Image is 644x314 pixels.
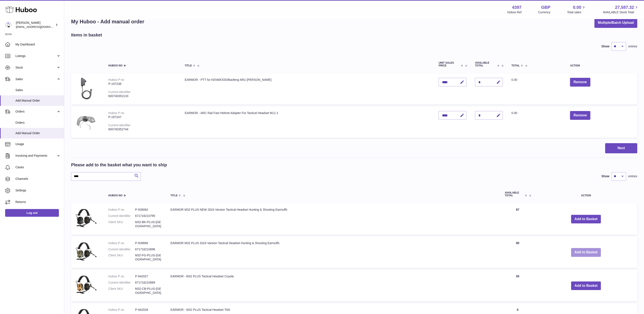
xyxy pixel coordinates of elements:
label: Show [601,44,609,48]
strong: GBP [541,5,550,10]
span: 0.00 [511,78,517,81]
span: entries [628,174,637,178]
td: EARMOR - PTT for KENWOOD/Baofeng M51-[PERSON_NAME] [180,74,434,105]
dd: 671716210795 [135,214,162,218]
span: Add Manual Order [15,99,61,103]
h2: Items in basket [71,32,102,38]
div: Huboo P no [108,78,124,81]
img: EARMOR M32 PLUS 2024 Varsion Tactical Headset Hunting & Shooting Earmuffs [75,241,97,263]
span: Orders [15,110,56,114]
div: P-197238 [108,82,176,86]
a: 27,587.32 AVAILABLE Stock Total [603,5,639,14]
h2: Please add to the basket what you want to ship [71,162,167,168]
button: Multiple/Batch Upload [594,18,637,28]
span: Huboo no [108,64,122,67]
button: Remove [570,111,590,120]
span: Unit Sales Price [438,62,460,67]
td: EARMOR - ARC Rail Fast Helmet Adapter For Tactical Headset M11-1 [180,107,434,138]
button: Remove [570,78,590,87]
span: Sales [15,77,56,81]
img: EARMOR - PTT for KENWOOD/Baofeng M51-KEN [75,78,97,99]
dd: 671716210696 [135,247,162,251]
span: 0.00 [511,111,517,115]
span: 0.00 [573,5,581,10]
span: Add Manual Order [15,131,61,135]
div: Huboo P no [108,111,124,115]
span: 27,587.32 [615,5,634,10]
td: EARMOR M32 PLUS 2024 Varsion Tactical Headset Hunting & Shooting Earmuffs [166,237,500,268]
span: AVAILABLE Total [505,191,524,197]
dd: M32-FG-PLUS-[GEOGRAPHIC_DATA] [135,253,162,261]
dt: Current identifier [108,247,135,251]
td: 55 [500,270,535,301]
label: Show [601,174,609,178]
span: AVAILABLE Total [475,62,496,67]
span: Stock [15,66,56,70]
dt: Current identifier [108,214,135,218]
span: My Dashboard [15,42,61,47]
dd: P-942027 [135,274,162,278]
img: EARMOR M32 PLUS NEW 2024 Version Tactical Headset Hunting & Shooting Earmuffs [75,208,97,229]
dt: Huboo P no [108,308,135,312]
td: EARMOR - M32 PLUS Tactical Headset Coyote [166,270,500,301]
div: Huboo Ref [507,10,522,14]
strong: 4397 [512,5,522,10]
dt: Current identifier [108,281,135,285]
div: Current identifier [108,90,131,94]
th: Action [535,187,637,201]
span: Orders [15,121,61,125]
span: Returns [15,200,61,204]
div: 600740352133 [108,94,176,98]
button: Next [605,143,637,153]
dt: Huboo P no [108,274,135,278]
span: Huboo no [108,194,122,197]
button: Add to Basket [571,281,601,290]
td: 87 [500,203,535,235]
dd: P-942028 [135,308,162,312]
div: Currency [538,10,550,14]
dt: Huboo P no [108,241,135,245]
span: AVAILABLE Stock Total [603,10,639,14]
span: [EMAIL_ADDRESS][DOMAIN_NAME] [16,25,63,29]
a: Log out [5,209,59,217]
span: Invoicing and Payments [15,154,56,158]
dd: P-939666 [135,241,162,245]
h1: My Huboo - Add manual order [71,18,144,25]
div: P-197247 [108,115,176,119]
span: Usage [15,142,61,146]
dt: Huboo P no [108,208,135,212]
button: Add to Basket [571,248,601,257]
dd: M32-CB-PLUS-[GEOGRAPHIC_DATA] [135,287,162,295]
dd: 671716210689 [135,281,162,285]
dt: Client SKU [108,253,135,261]
div: 600740352744 [108,127,176,131]
img: EARMOR - M32 PLUS Tactical Headset Coyote [75,274,97,296]
span: Listings [15,54,56,58]
button: Add to Basket [571,215,601,224]
span: Cases [15,165,61,169]
a: 0.00 Total sales [567,5,586,14]
span: Sales [15,88,61,92]
div: Action [570,64,633,67]
span: Settings [15,188,61,192]
span: Total sales [567,10,586,14]
img: drumnnbass@gmail.com [5,22,12,28]
div: Current identifier [108,123,131,127]
td: 90 [500,237,535,268]
div: [PERSON_NAME] [16,21,54,29]
img: EARMOR - ARC Rail Fast Helmet Adapter For Tactical Headset M11-1 [75,111,97,132]
span: Title [170,194,177,197]
span: Title [185,64,192,67]
dt: Client SKU [108,220,135,228]
span: Channels [15,177,61,181]
td: EARMOR M32 PLUS NEW 2024 Version Tactical Headset Hunting & Shooting Earmuffs [166,203,500,235]
dt: Client SKU [108,287,135,295]
span: entries [628,44,637,48]
dd: P-939062 [135,208,162,212]
span: Total [511,64,520,67]
dd: M32-BK-PLUS-[GEOGRAPHIC_DATA] [135,220,162,228]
